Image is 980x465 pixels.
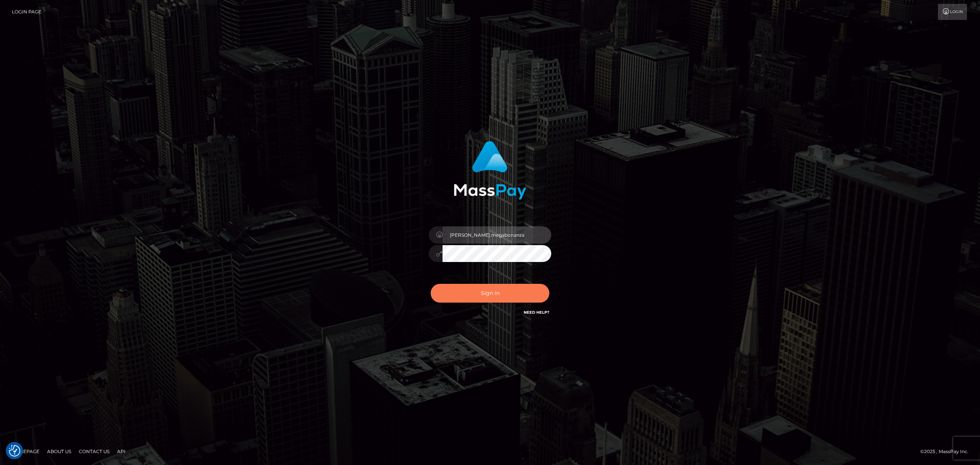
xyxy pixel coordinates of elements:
a: Need Help? [524,310,549,315]
a: Homepage [8,445,42,457]
img: MassPay Login [454,141,526,200]
button: Consent Preferences [9,445,20,457]
a: About Us [44,445,74,457]
a: Login [938,4,967,20]
input: Username... [443,226,551,244]
button: Sign in [431,284,549,303]
a: API [114,445,129,457]
a: Login Page [12,4,41,20]
div: © 2025 , MassPay Inc. [920,447,974,456]
img: Revisit consent button [9,445,20,457]
a: Contact Us [76,445,113,457]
